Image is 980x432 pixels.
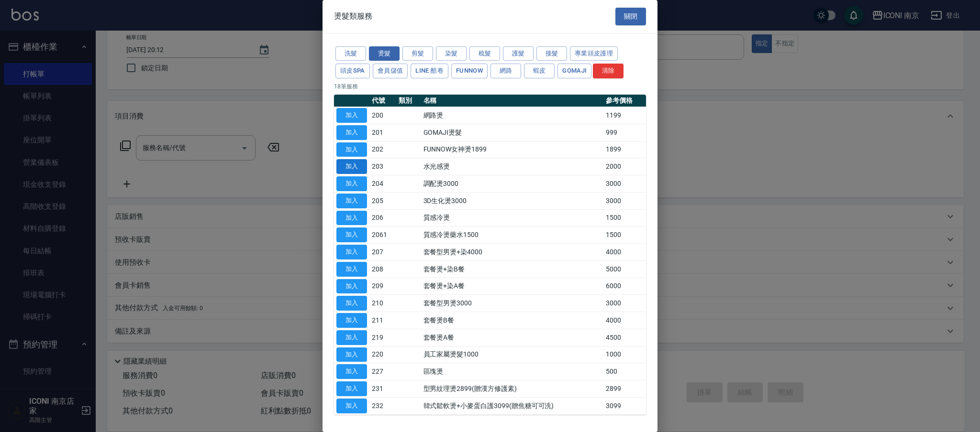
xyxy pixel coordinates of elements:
button: 加入 [336,381,367,396]
td: 質感冷燙藥水1500 [421,227,604,244]
button: 加入 [336,211,367,226]
td: 2061 [369,227,396,244]
td: 套餐型男燙+染4000 [421,244,604,261]
td: 1199 [603,107,646,124]
td: 209 [369,278,396,295]
button: 頭皮SPA [335,64,370,78]
button: 加入 [336,347,367,362]
td: 1500 [603,209,646,227]
td: 500 [603,363,646,380]
button: 接髮 [536,46,567,61]
span: 燙髮類服務 [334,11,372,21]
td: 1000 [603,346,646,363]
th: 代號 [369,95,396,107]
button: LINE 酷卷 [411,64,448,78]
td: 6000 [603,278,646,295]
td: 200 [369,107,396,124]
td: 套餐燙B餐 [421,312,604,329]
td: 219 [369,329,396,346]
button: 加入 [336,262,367,277]
th: 參考價格 [603,95,646,107]
button: 加入 [336,125,367,140]
td: 套餐型男燙3000 [421,295,604,312]
button: 加入 [336,227,367,242]
td: 232 [369,397,396,414]
td: 套餐燙+染A餐 [421,278,604,295]
button: 專業頭皮護理 [570,46,618,61]
td: 3000 [603,192,646,209]
td: 韓式鬆軟燙+小麥蛋白護3099(贈焦糖可可洗) [421,397,604,414]
td: 套餐燙A餐 [421,329,604,346]
button: 加入 [336,296,367,311]
th: 類別 [396,95,421,107]
td: 4000 [603,244,646,261]
td: 202 [369,141,396,158]
button: 加入 [336,159,367,174]
td: FUNNOW女神燙1899 [421,141,604,158]
button: 加入 [336,245,367,259]
button: 燙髮 [369,46,400,61]
td: 231 [369,380,396,398]
button: 加入 [336,194,367,208]
td: 211 [369,312,396,329]
p: 18 筆服務 [334,82,646,91]
button: 關閉 [615,8,646,25]
td: 204 [369,175,396,193]
button: 加入 [336,279,367,294]
td: 3000 [603,295,646,312]
button: 加入 [336,108,367,123]
td: 3D生化燙3000 [421,192,604,209]
button: 網路 [490,64,521,78]
td: 2000 [603,158,646,175]
td: 質感冷燙 [421,209,604,227]
button: 梳髮 [469,46,500,61]
button: 加入 [336,142,367,157]
button: 剪髮 [402,46,433,61]
td: 3000 [603,175,646,193]
td: 水光感燙 [421,158,604,175]
button: 加入 [336,364,367,379]
td: 網路燙 [421,107,604,124]
td: 1899 [603,141,646,158]
td: 3099 [603,397,646,414]
td: 207 [369,244,396,261]
td: 調配燙3000 [421,175,604,193]
td: 套餐燙+染B餐 [421,260,604,278]
button: 加入 [336,176,367,191]
td: 999 [603,124,646,141]
button: 蝦皮 [524,64,555,78]
button: 染髮 [436,46,467,61]
button: 加入 [336,399,367,413]
button: Gomaji [557,64,591,78]
td: 208 [369,260,396,278]
td: 區塊燙 [421,363,604,380]
td: 5000 [603,260,646,278]
td: 員工家屬燙髮1000 [421,346,604,363]
td: 205 [369,192,396,209]
td: 210 [369,295,396,312]
button: FUNNOW [451,64,488,78]
td: 2899 [603,380,646,398]
button: 會員儲值 [373,64,408,78]
td: 206 [369,209,396,227]
button: 加入 [336,313,367,328]
td: 220 [369,346,396,363]
td: 201 [369,124,396,141]
th: 名稱 [421,95,604,107]
td: 4000 [603,312,646,329]
td: 203 [369,158,396,175]
button: 護髮 [503,46,534,61]
td: 1500 [603,227,646,244]
button: 清除 [593,64,624,78]
button: 洗髮 [335,46,366,61]
button: 加入 [336,330,367,345]
td: 4500 [603,329,646,346]
td: 227 [369,363,396,380]
td: GOMAJI燙髮 [421,124,604,141]
td: 型男紋理燙2899(贈漢方修護素) [421,380,604,398]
